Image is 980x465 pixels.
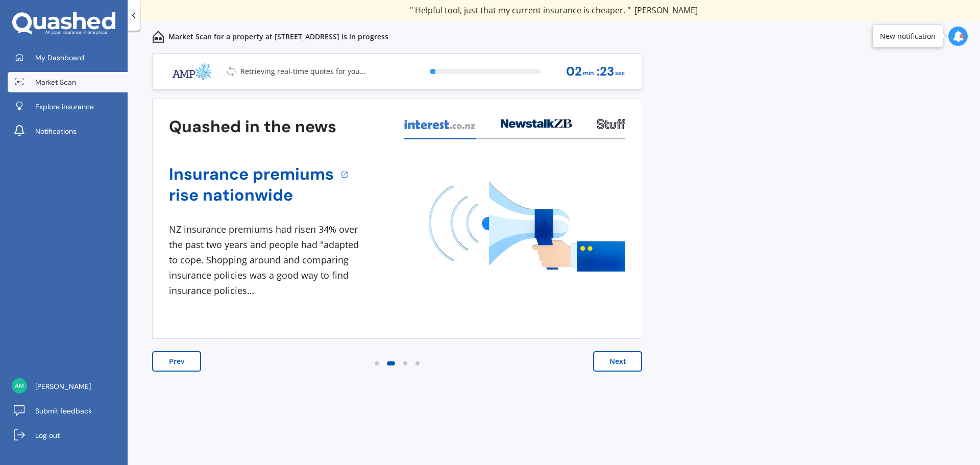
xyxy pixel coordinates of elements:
button: Next [593,351,642,372]
span: [PERSON_NAME] [35,381,91,391]
a: [PERSON_NAME] [8,376,128,397]
span: : 23 [597,65,614,79]
p: Market Scan for a property at [STREET_ADDRESS] is in progress [168,32,388,42]
div: New notification [880,31,936,41]
span: Explore insurance [35,102,94,112]
a: rise nationwide [169,185,334,206]
span: Log out [35,430,60,440]
span: sec [615,66,625,80]
img: media image [429,181,625,272]
a: Submit feedback [8,401,128,421]
a: Market Scan [8,72,128,92]
p: Retrieving real-time quotes for you... [240,66,366,77]
a: My Dashboard [8,47,128,68]
span: min [583,66,594,80]
img: 8a887128f55ae87be8cf8e580c3506ac [12,378,27,394]
span: My Dashboard [35,53,84,63]
span: Submit feedback [35,406,92,416]
span: 02 [566,65,582,79]
span: Notifications [35,126,77,136]
a: Explore insurance [8,96,128,117]
h3: Quashed in the news [169,116,336,137]
button: Prev [152,351,201,372]
a: Log out [8,425,128,446]
span: Market Scan [35,77,76,87]
img: home-and-contents.b802091223b8502ef2dd.svg [152,31,164,43]
div: NZ insurance premiums had risen 34% over the past two years and people had "adapted to cope. Shop... [169,222,363,298]
a: Notifications [8,121,128,141]
a: Insurance premiums [169,164,334,185]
